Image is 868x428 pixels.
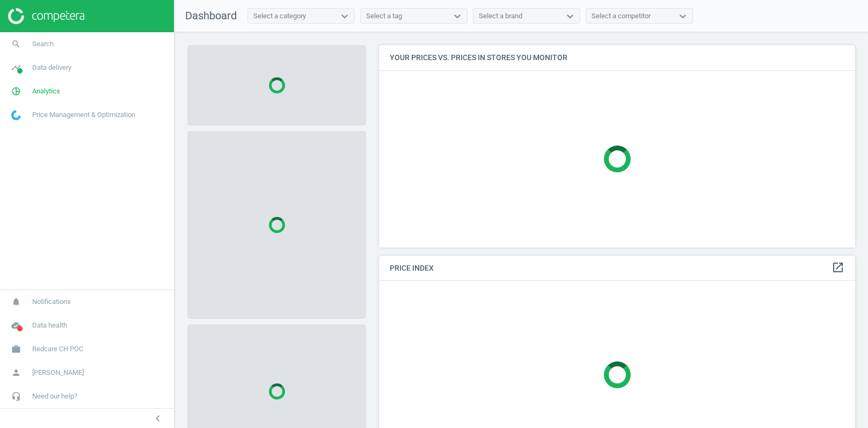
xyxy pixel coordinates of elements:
span: Data health [32,321,67,330]
i: pie_chart_outlined [6,81,26,101]
img: wGWNvw8QSZomAAAAABJRU5ErkJggg== [11,110,21,120]
i: timeline [6,57,26,78]
i: person [6,362,26,383]
img: ajHJNr6hYgQAAAAASUVORK5CYII= [8,8,84,24]
button: chevron_left [144,411,171,425]
div: Select a brand [479,11,522,21]
i: search [6,34,26,54]
i: open_in_new [831,261,844,274]
i: headset_mic [6,386,26,407]
span: Data delivery [32,63,71,72]
div: Select a competitor [592,11,651,21]
span: Price Management & Optimization [32,110,135,120]
i: chevron_left [151,412,164,425]
span: Notifications [32,297,71,307]
a: open_in_new [831,261,844,275]
i: work [6,339,26,359]
span: Search [32,39,54,49]
span: Dashboard [185,9,237,22]
i: cloud_done [6,315,26,336]
div: Select a category [253,11,306,21]
span: [PERSON_NAME] [32,368,84,378]
div: Select a tag [366,11,402,21]
span: Redcare CH POC [32,344,83,354]
i: notifications [6,292,26,312]
span: Need our help? [32,391,77,401]
span: Analytics [32,86,60,96]
h4: Price Index [379,256,855,281]
h4: Your prices vs. prices in stores you monitor [379,45,855,70]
